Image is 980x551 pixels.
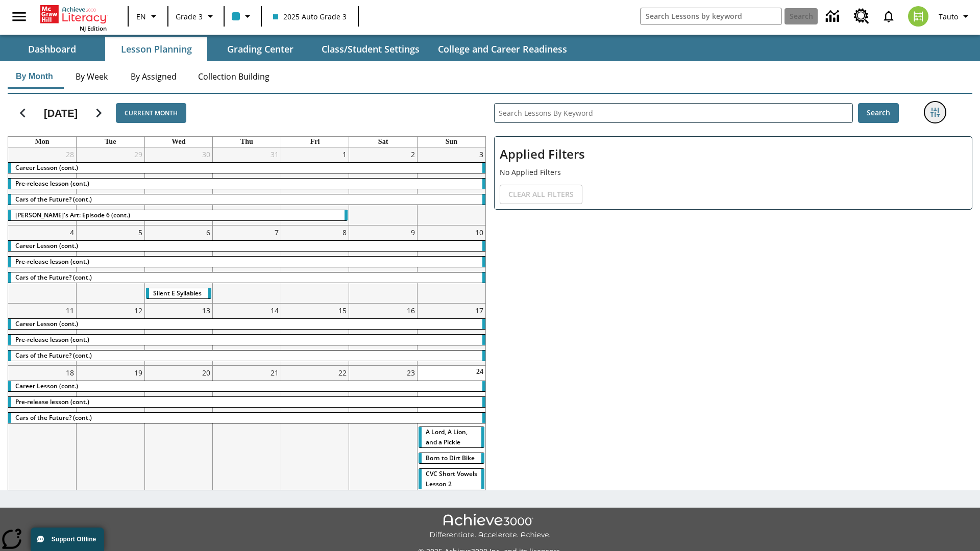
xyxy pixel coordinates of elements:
a: August 10, 2025 [473,226,485,239]
div: Career Lesson (cont.) [8,319,485,329]
button: Support Offline [31,528,104,551]
td: August 2, 2025 [349,147,418,226]
a: Sunday [444,137,459,147]
button: Previous [10,100,36,126]
div: Cars of the Future? (cont.) [8,194,485,205]
a: Friday [308,137,322,147]
a: July 30, 2025 [200,147,212,161]
td: July 29, 2025 [77,147,145,226]
a: August 20, 2025 [200,366,212,380]
button: Lesson Planning [105,37,207,61]
a: August 2, 2025 [409,147,417,161]
div: A Lord, A Lion, and a Pickle [419,427,484,447]
a: August 22, 2025 [336,366,349,380]
span: Tauto [939,11,958,22]
a: August 11, 2025 [64,304,76,317]
a: August 3, 2025 [477,147,485,161]
a: August 24, 2025 [474,366,485,378]
td: August 12, 2025 [77,303,145,365]
button: Class color is light blue. Change class color [228,7,258,26]
a: August 18, 2025 [64,366,76,380]
span: Cars of the Future? (cont.) [15,273,92,282]
td: July 28, 2025 [8,147,77,226]
span: Pre-release lesson (cont.) [15,257,89,266]
span: Support Offline [52,536,96,543]
img: avatar image [908,6,928,27]
span: Silent E Syllables [153,289,202,297]
button: Next [86,100,112,126]
span: Born to Dirt Bike [426,454,475,462]
td: August 16, 2025 [349,303,418,365]
span: Cars of the Future? (cont.) [15,413,92,422]
button: Open side menu [4,2,34,32]
td: August 5, 2025 [77,226,145,304]
button: College and Career Readiness [430,37,575,61]
a: August 21, 2025 [268,366,281,380]
a: August 19, 2025 [132,366,144,380]
a: August 23, 2025 [405,366,417,380]
a: August 8, 2025 [340,226,349,239]
button: Collection Building [190,64,278,89]
a: August 15, 2025 [336,304,349,317]
a: July 31, 2025 [268,147,281,161]
td: August 14, 2025 [213,303,281,365]
a: August 12, 2025 [132,304,144,317]
input: Search Lessons By Keyword [495,104,852,122]
a: August 4, 2025 [68,226,76,239]
a: August 16, 2025 [405,304,417,317]
div: Pre-release lesson (cont.) [8,179,485,189]
button: By Week [66,64,117,89]
a: July 29, 2025 [132,147,144,161]
button: Current Month [116,103,186,123]
input: search field [641,8,781,24]
td: July 30, 2025 [144,147,213,226]
div: Born to Dirt Bike [419,453,484,463]
button: Search [858,103,899,123]
a: August 17, 2025 [473,304,485,317]
button: Grading Center [209,37,311,61]
span: Pre-release lesson (cont.) [15,397,89,406]
td: August 10, 2025 [417,226,485,304]
a: Tuesday [103,137,118,147]
a: August 6, 2025 [204,226,212,239]
div: Pre-release lesson (cont.) [8,397,485,407]
a: Thursday [238,137,255,147]
a: Data Center [820,3,848,31]
td: August 9, 2025 [349,226,418,304]
div: Cars of the Future? (cont.) [8,272,485,283]
p: No Applied Filters [500,167,967,178]
a: Saturday [376,137,390,147]
div: Career Lesson (cont.) [8,241,485,251]
div: Home [40,3,107,32]
h2: [DATE] [44,107,78,119]
a: August 14, 2025 [268,304,281,317]
span: Violet's Art: Episode 6 (cont.) [15,211,130,219]
span: Grade 3 [176,11,203,22]
div: Pre-release lesson (cont.) [8,257,485,267]
td: August 3, 2025 [417,147,485,226]
button: Class/Student Settings [313,37,428,61]
td: August 17, 2025 [417,303,485,365]
td: August 4, 2025 [8,226,77,304]
button: Filters Side menu [925,102,945,122]
div: Search [486,90,972,490]
a: August 7, 2025 [273,226,281,239]
span: A Lord, A Lion, and a Pickle [426,428,468,446]
a: Notifications [875,3,902,30]
a: July 28, 2025 [64,147,76,161]
button: Grade: Grade 3, Select a grade [171,7,220,26]
img: Achieve3000 Differentiate Accelerate Achieve [429,514,551,540]
div: Career Lesson (cont.) [8,381,485,391]
button: Select a new avatar [902,3,935,30]
div: Cars of the Future? (cont.) [8,413,485,423]
span: Career Lesson (cont.) [15,319,78,328]
td: August 11, 2025 [8,303,77,365]
a: August 13, 2025 [200,304,212,317]
button: Language: EN, Select a language [132,7,164,26]
span: Career Lesson (cont.) [15,163,78,172]
div: Violet's Art: Episode 6 (cont.) [8,210,348,220]
button: Profile/Settings [935,7,976,26]
span: Pre-release lesson (cont.) [15,335,89,344]
div: Cars of the Future? (cont.) [8,350,485,361]
span: EN [136,11,146,22]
